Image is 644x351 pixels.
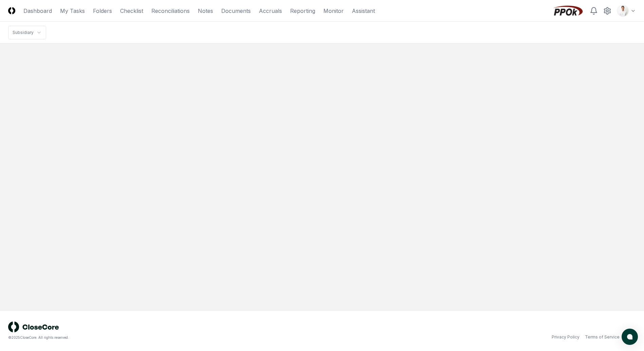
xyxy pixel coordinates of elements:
img: PPOk logo [552,5,584,16]
nav: breadcrumb [8,26,46,39]
a: Documents [221,7,251,15]
div: Subsidiary [13,30,34,36]
a: Reporting [290,7,315,15]
a: Monitor [323,7,344,15]
div: © 2025 CloseCore. All rights reserved. [8,335,322,340]
a: My Tasks [60,7,85,15]
img: d09822cc-9b6d-4858-8d66-9570c114c672_b0bc35f1-fa8e-4ccc-bc23-b02c2d8c2b72.png [618,5,628,16]
a: Checklist [120,7,143,15]
img: logo [8,321,59,332]
a: Folders [93,7,112,15]
button: atlas-launcher [622,329,638,345]
a: Reconciliations [151,7,190,15]
a: Notes [198,7,213,15]
a: Assistant [352,7,375,15]
a: Accruals [259,7,282,15]
img: Logo [8,7,15,14]
a: Terms of Service [585,334,620,340]
a: Dashboard [23,7,52,15]
a: Privacy Policy [552,334,580,340]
